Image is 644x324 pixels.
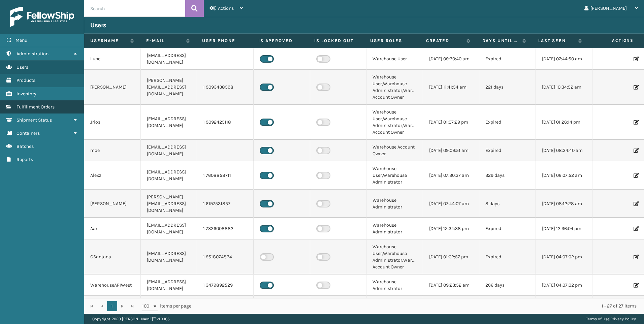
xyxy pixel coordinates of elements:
td: [DATE] 07:44:07 am [423,190,480,218]
div: 1 - 27 of 27 items [201,303,637,310]
td: Warehouse Administrator [366,190,423,218]
td: Warehouse User,Warehouse Administrator,Warehouse Account Owner [366,239,423,274]
td: Warehouse Administrator [366,218,423,239]
td: [PERSON_NAME] [84,190,141,218]
td: CSantana [84,239,141,274]
span: Menu [15,37,27,43]
td: 1 9092425118 [197,105,254,140]
td: 8 days [479,190,536,218]
td: [DATE] 11:41:54 am [423,70,480,105]
td: [EMAIL_ADDRESS][DOMAIN_NAME] [141,48,197,70]
td: Jrios [84,105,141,140]
td: [PERSON_NAME][EMAIL_ADDRESS][DOMAIN_NAME] [141,190,197,218]
span: items per page [142,301,191,311]
td: 1 9518074834 [197,239,254,274]
td: Expired [479,48,536,70]
td: Warehouse User,Warehouse Administrator [366,161,423,190]
td: Aar [84,218,141,239]
td: 1 7608858711 [197,161,254,190]
td: Expired [479,239,536,274]
label: Is Approved [258,38,302,44]
span: Actions [218,5,234,11]
i: Edit [634,283,638,288]
i: Edit [634,148,638,153]
td: [DATE] 10:34:52 am [536,70,592,105]
td: [EMAIL_ADDRESS][DOMAIN_NAME] [141,274,197,296]
span: Actions [590,35,638,46]
td: [EMAIL_ADDRESS][DOMAIN_NAME] [141,218,197,239]
td: [DATE] 01:02:57 pm [423,239,480,274]
span: Administration [17,51,49,57]
i: Edit [634,255,638,259]
td: [DATE] 09:23:52 am [423,274,480,296]
td: Alexz [84,161,141,190]
div: | [586,314,636,324]
td: [EMAIL_ADDRESS][DOMAIN_NAME] [141,239,197,274]
label: Created [426,38,463,44]
td: Expired [479,105,536,140]
td: 1 9093438598 [197,70,254,105]
p: Copyright 2023 [PERSON_NAME]™ v 1.0.185 [92,314,170,324]
td: [DATE] 01:26:14 pm [536,105,592,140]
td: [DATE] 04:07:02 pm [536,239,592,274]
td: Warehouse User [366,48,423,70]
span: Shipment Status [17,117,52,123]
span: 100 [142,303,152,310]
td: 1 3479892529 [197,274,254,296]
td: [DATE] 04:07:02 pm [536,274,592,296]
span: Fulfillment Orders [17,104,55,110]
a: Terms of Use [586,317,609,321]
label: User phone [202,38,246,44]
td: [DATE] 07:44:50 am [536,48,592,70]
label: Last Seen [538,38,575,44]
label: Is Locked Out [314,38,358,44]
td: [DATE] 06:07:52 am [536,161,592,190]
label: User Roles [370,38,414,44]
td: Lupe [84,48,141,70]
h3: Users [90,21,106,29]
td: [EMAIL_ADDRESS][DOMAIN_NAME] [141,161,197,190]
span: Users [17,64,28,70]
i: Edit [634,173,638,178]
span: Inventory [17,91,36,97]
td: [PERSON_NAME] [84,70,141,105]
a: 1 [107,301,117,311]
td: [DATE] 08:12:28 am [536,190,592,218]
td: [EMAIL_ADDRESS][DOMAIN_NAME] [141,140,197,161]
i: Edit [634,57,638,61]
span: Products [17,77,35,83]
td: [DATE] 12:34:38 pm [423,218,480,239]
td: 1 7326008882 [197,218,254,239]
i: Edit [634,201,638,206]
span: Batches [17,143,34,149]
td: Expired [479,218,536,239]
label: Days until password expires [482,38,519,44]
td: [DATE] 09:09:51 am [423,140,480,161]
span: Reports [17,157,33,162]
td: [DATE] 08:34:40 am [536,140,592,161]
td: [DATE] 12:36:04 pm [536,218,592,239]
span: Containers [17,130,40,136]
td: Warehouse Administrator [366,274,423,296]
i: Edit [634,120,638,125]
td: 266 days [479,274,536,296]
td: WarehouseAPIWest [84,274,141,296]
td: [DATE] 01:07:29 pm [423,105,480,140]
td: moe [84,140,141,161]
td: [PERSON_NAME][EMAIL_ADDRESS][DOMAIN_NAME] [141,70,197,105]
td: 221 days [479,70,536,105]
td: Expired [479,140,536,161]
img: logo [10,7,74,27]
i: Edit [634,85,638,90]
i: Edit [634,226,638,231]
td: Warehouse User,Warehouse Administrator,Warehouse Account Owner [366,70,423,105]
td: 1 6197531857 [197,190,254,218]
td: [EMAIL_ADDRESS][DOMAIN_NAME] [141,105,197,140]
a: Privacy Policy [610,317,636,321]
td: [DATE] 09:30:40 am [423,48,480,70]
td: 329 days [479,161,536,190]
td: [DATE] 07:30:37 am [423,161,480,190]
label: E-mail [146,38,183,44]
td: Warehouse Account Owner [366,140,423,161]
td: Warehouse User,Warehouse Administrator,Warehouse Account Owner [366,105,423,140]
